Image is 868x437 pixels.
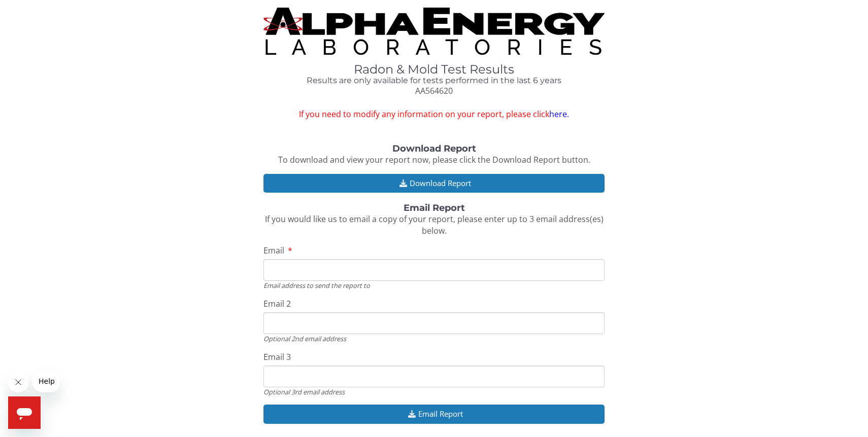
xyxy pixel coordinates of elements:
[263,108,605,120] span: If you need to modify any information on your report, please click
[265,213,604,236] span: If you would like us to email a copy of your report, please enter up to 3 email address(es) below.
[8,396,41,429] iframe: Button to launch messaging window
[263,8,605,55] img: TightCrop.jpg
[392,143,476,154] strong: Download Report
[278,154,590,165] span: To download and view your report now, please click the Download Report button.
[263,245,284,256] span: Email
[32,370,60,392] iframe: Message from company
[263,387,605,396] div: Optional 3rd email address
[263,174,605,193] button: Download Report
[8,372,28,392] iframe: Close message
[263,76,605,85] h4: Results are only available for tests performed in the last 6 years
[263,351,291,362] span: Email 3
[263,405,605,423] button: Email Report
[404,202,465,213] strong: Email Report
[263,281,605,290] div: Email address to send the report to
[263,334,605,343] div: Optional 2nd email address
[549,108,569,120] a: here.
[263,63,605,76] h1: Radon & Mold Test Results
[415,85,453,96] span: AA564620
[263,298,291,309] span: Email 2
